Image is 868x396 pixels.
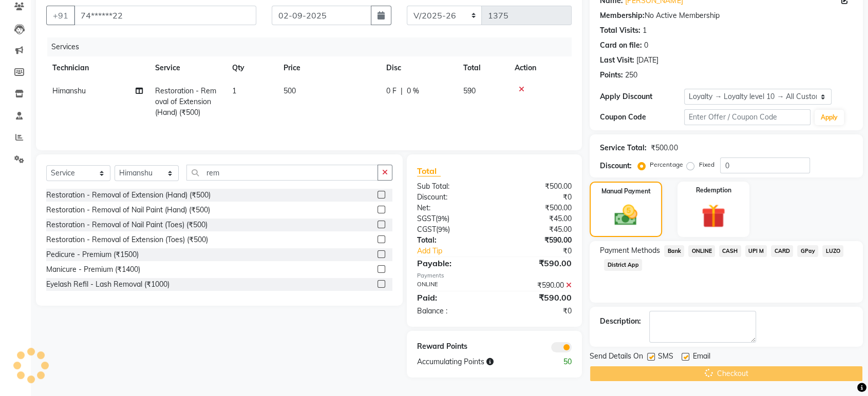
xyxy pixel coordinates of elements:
[495,192,580,203] div: ₹0
[600,55,634,66] div: Last Visit:
[495,181,580,192] div: ₹500.00
[600,91,684,102] div: Apply Discount
[643,25,647,36] div: 1
[495,213,580,224] div: ₹45.00
[417,166,441,176] span: Total
[719,245,741,257] span: CASH
[46,190,211,201] div: Restoration - Removal of Extension (Hand) (₹500)
[495,224,580,235] div: ₹45.00
[495,203,580,213] div: ₹500.00
[46,220,207,230] div: Restoration - Removal of Nail Paint (Toes) (₹500)
[658,351,673,364] span: SMS
[409,306,495,316] div: Balance :
[226,56,277,80] th: Qty
[600,10,853,21] div: No Active Membership
[664,245,684,257] span: Bank
[600,25,640,36] div: Total Visits:
[495,306,580,316] div: ₹0
[46,249,139,260] div: Pedicure - Premium (₹1500)
[600,161,632,171] div: Discount:
[46,205,210,215] div: Restoration - Removal of Nail Paint (Hand) (₹500)
[409,235,495,246] div: Total:
[401,86,403,96] span: |
[688,245,715,257] span: ONLINE
[277,56,380,80] th: Price
[607,202,644,228] img: _cash.svg
[695,186,731,195] label: Redemption
[417,271,572,280] div: Payments
[495,235,580,246] div: ₹590.00
[438,214,447,223] span: 9%
[409,246,508,256] a: Add Tip
[46,279,169,290] div: Eyelash Refil - Lash Removal (₹1000)
[508,246,579,256] div: ₹0
[600,112,684,123] div: Coupon Code
[651,143,677,153] div: ₹500.00
[590,351,643,364] span: Send Details On
[409,341,495,352] div: Reward Points
[438,225,448,233] span: 9%
[495,257,580,269] div: ₹590.00
[417,214,436,223] span: SGST
[625,70,637,81] div: 250
[417,225,436,234] span: CGST
[604,259,642,271] span: District App
[600,40,642,51] div: Card on file:
[409,224,495,235] div: ( )
[46,56,149,80] th: Technician
[600,316,641,327] div: Description:
[601,187,651,196] label: Manual Payment
[409,181,495,192] div: Sub Total:
[407,86,419,96] span: 0 %
[46,234,208,245] div: Restoration - Removal of Extension (Toes) (₹500)
[600,143,647,153] div: Service Total:
[692,351,710,364] span: Email
[186,165,378,181] input: Search or Scan
[600,245,660,256] span: Payment Methods
[694,201,732,231] img: _gift.svg
[74,6,256,25] input: Search by Name/Mobile/Email/Code
[155,86,216,117] span: Restoration - Removal of Extension (Hand) (₹500)
[149,56,226,80] th: Service
[771,245,793,257] span: CARD
[495,291,580,304] div: ₹590.00
[52,86,86,95] span: Himanshu
[409,192,495,203] div: Discount:
[699,160,714,169] label: Fixed
[600,10,645,21] div: Membership:
[232,86,236,95] span: 1
[380,56,457,80] th: Disc
[409,257,495,269] div: Payable:
[822,245,843,257] span: LUZO
[409,203,495,213] div: Net:
[409,280,495,291] div: ONLINE
[463,86,476,95] span: 590
[600,70,623,81] div: Points:
[815,110,844,125] button: Apply
[537,357,579,367] div: 50
[650,160,683,169] label: Percentage
[797,245,818,257] span: GPay
[409,213,495,224] div: ( )
[386,86,397,96] span: 0 F
[636,55,658,66] div: [DATE]
[495,280,580,291] div: ₹590.00
[508,56,572,80] th: Action
[644,40,648,51] div: 0
[284,86,296,95] span: 500
[457,56,508,80] th: Total
[409,291,495,304] div: Paid:
[46,264,140,275] div: Manicure - Premium (₹1400)
[46,6,75,25] button: +91
[409,357,537,367] div: Accumulating Points
[684,109,810,125] input: Enter Offer / Coupon Code
[745,245,767,257] span: UPI M
[47,37,579,56] div: Services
